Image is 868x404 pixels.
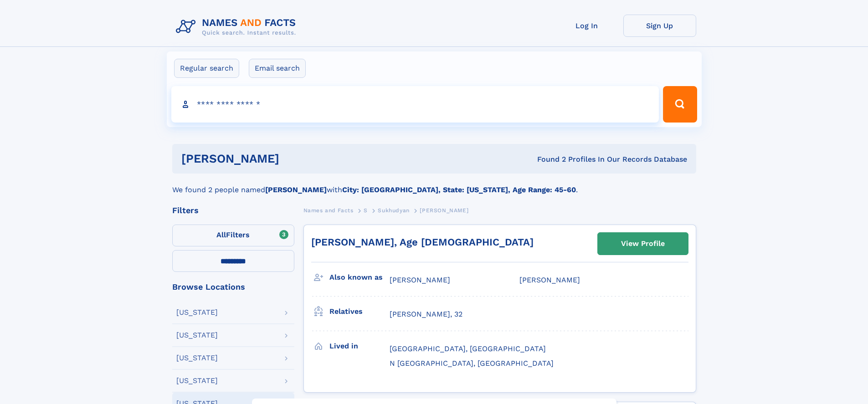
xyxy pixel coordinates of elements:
div: [US_STATE] [176,354,218,362]
div: Filters [172,206,294,215]
span: Sukhudyan [378,207,409,214]
h3: Relatives [329,304,390,319]
a: [PERSON_NAME], Age [DEMOGRAPHIC_DATA] [311,236,534,248]
div: Browse Locations [172,283,294,291]
span: [PERSON_NAME] [390,276,450,284]
img: Logo Names and Facts [172,15,303,39]
h3: Also known as [329,270,390,285]
h3: Lived in [329,338,390,354]
span: S [364,207,368,214]
label: Email search [249,59,306,78]
input: search input [171,86,659,123]
button: Search Button [663,86,697,123]
span: [PERSON_NAME] [519,276,580,284]
span: All [216,230,226,239]
label: Filters [172,225,294,246]
b: City: [GEOGRAPHIC_DATA], State: [US_STATE], Age Range: 45-60 [342,185,576,194]
div: View Profile [621,233,665,254]
a: Sukhudyan [378,205,409,216]
a: S [364,205,368,216]
span: N [GEOGRAPHIC_DATA], [GEOGRAPHIC_DATA] [390,359,554,368]
b: [PERSON_NAME] [265,185,327,194]
div: We found 2 people named with . [172,174,696,195]
a: Names and Facts [303,205,354,216]
label: Regular search [174,59,239,78]
a: View Profile [598,233,688,255]
div: [US_STATE] [176,332,218,339]
a: Log In [550,15,623,37]
div: Found 2 Profiles In Our Records Database [408,154,687,164]
a: Sign Up [623,15,696,37]
h1: [PERSON_NAME] [181,153,408,164]
div: [US_STATE] [176,309,218,316]
span: [PERSON_NAME] [420,207,468,214]
div: [US_STATE] [176,377,218,384]
a: [PERSON_NAME], 32 [390,309,462,319]
span: [GEOGRAPHIC_DATA], [GEOGRAPHIC_DATA] [390,344,546,353]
